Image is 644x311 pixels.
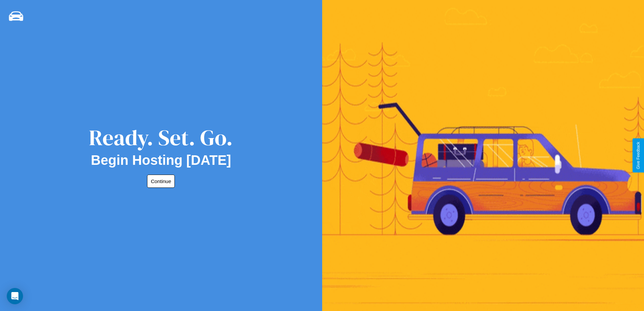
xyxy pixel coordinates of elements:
div: Give Feedback [636,142,641,169]
button: Continue [147,175,175,188]
h2: Begin Hosting [DATE] [91,153,231,168]
div: Open Intercom Messenger [7,288,23,304]
div: Ready. Set. Go. [89,123,233,153]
